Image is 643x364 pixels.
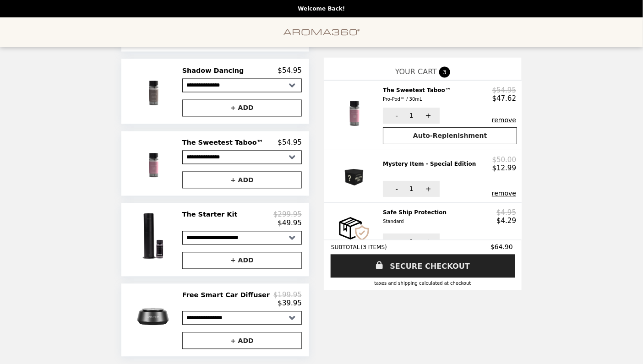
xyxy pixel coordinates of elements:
p: $54.95 [278,139,302,147]
span: 1 [409,112,414,120]
p: $12.99 [492,164,517,173]
select: Select a product variant [182,151,302,164]
p: $199.95 [273,291,302,299]
button: + [414,181,440,197]
span: 1 [409,185,414,193]
button: remove [492,117,516,124]
img: Mystery Item - Special Edition [333,156,377,197]
select: Select a product variant [182,311,302,325]
h2: The Sweetest Taboo™ [383,87,454,104]
p: $49.95 [278,219,302,228]
a: SECURE CHECKOUT [331,255,515,278]
p: $39.95 [278,299,302,308]
button: + ADD [182,332,302,349]
select: Select a product variant [182,79,302,92]
p: $47.62 [492,95,517,103]
span: YOUR CART [395,67,437,76]
span: 1 [409,238,414,245]
button: remove [492,190,516,197]
img: The Sweetest Taboo™ [328,87,382,138]
p: $299.95 [273,211,302,219]
p: $54.95 [492,87,517,95]
img: The Starter Kit [127,211,181,262]
p: $54.95 [278,66,302,75]
img: Brand Logo [283,23,360,42]
img: Shadow Dancing [128,66,180,116]
button: Auto-Replenishment [383,128,517,145]
span: 3 [439,67,450,78]
button: + ADD [182,252,302,269]
img: The Sweetest Taboo™ [128,139,180,189]
button: + [414,234,440,250]
button: + ADD [182,100,302,117]
img: Free Smart Car Diffuser [127,291,181,342]
span: ( 3 ITEMS ) [361,244,387,251]
select: Select a product variant [182,231,302,245]
p: $50.00 [492,156,517,164]
h2: Mystery Item - Special Edition [383,160,480,168]
div: Pro-Pod™ / 30mL [383,96,451,104]
img: Safe Ship Protection [333,209,377,250]
h2: The Starter Kit [182,211,241,219]
p: $4.29 [496,217,516,225]
h2: Free Smart Car Diffuser [182,291,273,299]
span: $64.90 [490,244,514,251]
p: $4.95 [496,209,516,217]
button: - [383,181,408,197]
h2: Shadow Dancing [182,66,248,75]
div: Taxes and Shipping calculated at checkout [331,281,514,286]
p: Welcome Back! [298,5,345,12]
button: + ADD [182,172,302,189]
button: - [383,108,408,124]
button: + [414,108,440,124]
h2: The Sweetest Taboo™ [182,139,267,147]
div: Standard [383,218,447,226]
button: - [383,234,408,250]
h2: Safe Ship Protection [383,209,450,227]
span: SUBTOTAL [331,244,361,251]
